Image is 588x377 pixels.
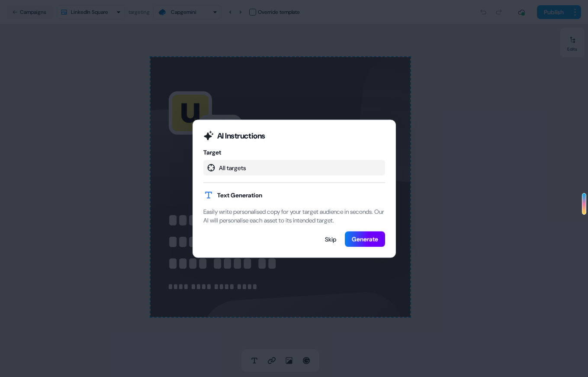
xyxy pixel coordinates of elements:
div: All targets [203,160,385,175]
h2: Text Generation [217,190,262,199]
button: Skip [318,231,343,247]
p: Easily write personalised copy for your target audience in seconds. Our AI will personalise each ... [203,207,385,224]
div: Target [203,148,385,156]
button: Generate [345,231,385,247]
h2: AI Instructions [217,130,265,141]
